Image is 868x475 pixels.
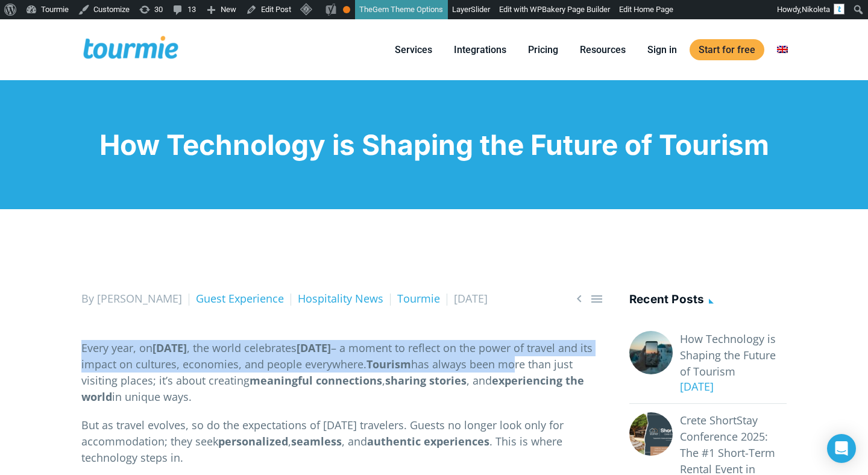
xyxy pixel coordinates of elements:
a: Sign in [638,42,686,57]
p: But as travel evolves, so do the expectations of [DATE] travelers. Guests no longer look only for... [81,417,604,466]
a: Integrations [445,42,515,57]
a: Tourmie [397,291,440,306]
strong: personalized [218,434,288,448]
div: Open Intercom Messenger [827,434,856,463]
a: Start for free [690,39,764,60]
div: OK [343,6,350,13]
a: Hospitality News [298,291,383,306]
span: [DATE] [454,291,488,306]
a: How Technology is Shaping the Future of Tourism [680,331,787,380]
strong: experiencing the [492,373,584,388]
strong: world [81,389,112,404]
a: Pricing [519,42,567,57]
a: Resources [571,42,635,57]
a:  [590,291,604,306]
a: Services [386,42,441,57]
h1: How Technology is Shaping the Future of Tourism [81,128,787,161]
h4: Recent posts [629,291,787,310]
strong: meaningful connections [250,373,382,388]
div: [DATE] [673,379,787,395]
strong: sharing stories [385,373,467,388]
a:  [572,291,587,306]
a: Guest Experience [196,291,284,306]
strong: [DATE] [153,341,187,355]
strong: Tourism [366,357,411,371]
strong: authentic [367,434,421,448]
p: Every year, on , the world celebrates – a moment to reflect on the power of travel and its impact... [81,340,604,405]
span: By [PERSON_NAME] [81,291,182,306]
span: Nikoleta [802,5,830,14]
span: Previous post [572,291,587,306]
strong: [DATE] [297,341,331,355]
strong: experiences [424,434,489,448]
strong: seamless [291,434,342,448]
